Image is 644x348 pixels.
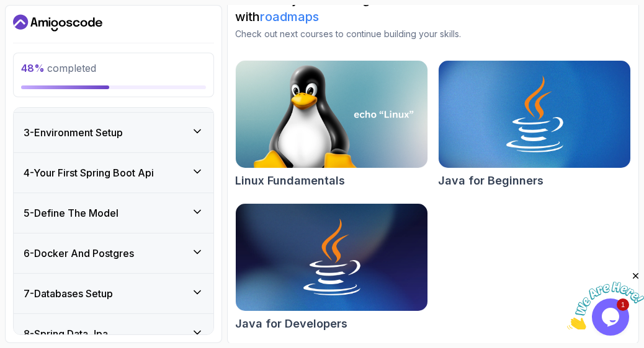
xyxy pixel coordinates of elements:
h3: 6 - Docker And Postgres [24,246,134,261]
a: roadmaps [260,9,319,24]
button: 7-Databases Setup [14,274,213,313]
button: 5-Define The Model [14,193,213,233]
iframe: chat widget [567,271,644,329]
a: Dashboard [13,13,102,33]
button: 4-Your First Spring Boot Api [14,153,213,193]
a: Java for Beginners cardJava for Beginners [438,60,631,189]
h3: 7 - Databases Setup [24,286,113,301]
h3: 8 - Spring Data Jpa [24,326,108,341]
h2: Java for Developers [235,315,347,333]
h2: Linux Fundamentals [235,172,345,189]
img: Java for Beginners card [439,61,630,168]
h3: 3 - Environment Setup [24,125,123,140]
img: Java for Developers card [236,204,427,311]
a: Linux Fundamentals cardLinux Fundamentals [235,60,428,189]
h3: 4 - Your First Spring Boot Api [24,165,154,180]
span: 48 % [21,62,45,74]
a: Java for Developers cardJava for Developers [235,203,428,333]
img: Linux Fundamentals card [236,61,427,168]
p: Check out next courses to continue building your skills. [235,28,631,40]
span: completed [21,62,96,74]
button: 6-Docker And Postgres [14,233,213,273]
h3: 5 - Define The Model [24,206,119,220]
button: 3-Environment Setup [14,113,213,152]
h2: Java for Beginners [438,172,543,189]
